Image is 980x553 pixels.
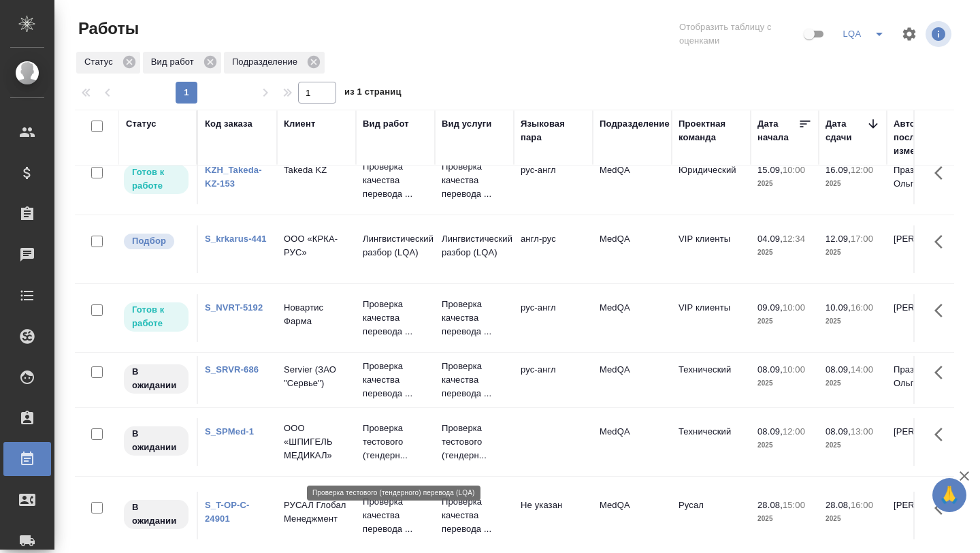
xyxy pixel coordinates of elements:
[757,377,812,390] p: 2025
[887,492,966,539] td: [PERSON_NAME]
[593,225,672,273] td: MedQA
[521,117,586,144] div: Языковая пара
[757,117,798,144] div: Дата начала
[442,360,507,400] p: Проверка качества перевода ...
[442,117,492,131] div: Вид услуги
[442,232,507,259] p: Лингвистический разбор (LQA)
[593,157,672,204] td: MedQA
[442,160,507,201] p: Проверка качества перевода ...
[593,356,672,404] td: MedQA
[363,422,428,462] p: Проверка тестового (тендерн...
[826,177,880,191] p: 2025
[514,492,593,539] td: Не указан
[363,232,428,259] p: Лингвистический разбор (LQA)
[344,84,402,104] span: из 1 страниц
[132,234,166,248] p: Подбор
[851,165,873,175] p: 12:00
[514,294,593,342] td: рус-англ
[926,356,959,389] button: Здесь прячутся важные кнопки
[757,177,812,191] p: 2025
[887,225,966,273] td: [PERSON_NAME]
[926,21,954,47] span: Посмотреть информацию
[932,478,966,512] button: 🙏
[232,55,302,69] p: Подразделение
[679,20,801,48] span: Отобразить таблицу с оценками
[143,52,221,74] div: Вид работ
[122,499,190,531] div: Исполнитель назначен, приступать к работе пока рано
[593,418,672,466] td: MedQA
[363,298,428,338] p: Проверка качества перевода ...
[672,492,751,539] td: Русал
[926,492,959,524] button: Здесь прячутся важные кнопки
[757,234,783,244] p: 04.09,
[514,157,593,204] td: рус-англ
[826,439,880,452] p: 2025
[132,165,180,193] p: Готов к работе
[826,377,880,390] p: 2025
[826,426,851,437] p: 08.09,
[887,157,966,204] td: Праздничных Ольга
[514,356,593,404] td: рус-англ
[826,246,880,259] p: 2025
[205,364,259,375] a: S_SRVR-686
[783,165,805,175] p: 10:00
[122,363,190,395] div: Исполнитель назначен, приступать к работе пока рано
[363,360,428,400] p: Проверка качества перевода ...
[122,301,190,333] div: Исполнитель может приступить к работе
[75,18,139,39] span: Работы
[757,439,812,452] p: 2025
[284,232,349,259] p: ООО «КРКА-РУС»
[132,365,180,392] p: В ожидании
[887,356,966,404] td: Праздничных Ольга
[205,426,254,437] a: S_SPMed-1
[757,246,812,259] p: 2025
[757,512,812,526] p: 2025
[284,301,349,328] p: Новартис Фарма
[851,364,873,375] p: 14:00
[826,234,851,244] p: 12.09,
[757,302,783,313] p: 09.09,
[783,426,805,437] p: 12:00
[851,234,873,244] p: 17:00
[672,225,751,273] td: VIP клиенты
[783,234,805,244] p: 12:34
[757,500,783,510] p: 28.08,
[205,117,252,131] div: Код заказа
[600,117,670,131] div: Подразделение
[926,157,959,189] button: Здесь прячутся важные кнопки
[593,492,672,539] td: MedQA
[826,512,880,526] p: 2025
[205,500,250,524] a: S_T-OP-C-24901
[783,500,805,510] p: 15:00
[826,117,866,144] div: Дата сдачи
[151,55,199,69] p: Вид работ
[514,225,593,273] td: англ-рус
[442,495,507,536] p: Проверка качества перевода ...
[205,234,267,244] a: S_krkarus-441
[284,117,315,131] div: Клиент
[783,364,805,375] p: 10:00
[593,294,672,342] td: MedQA
[363,160,428,201] p: Проверка качества перевода ...
[851,500,873,510] p: 16:00
[926,418,959,451] button: Здесь прячутся важные кнопки
[826,165,851,175] p: 16.09,
[757,315,812,328] p: 2025
[826,302,851,313] p: 10.09,
[938,481,961,509] span: 🙏
[672,294,751,342] td: VIP клиенты
[826,364,851,375] p: 08.09,
[205,302,263,313] a: S_NVRT-5192
[132,303,180,330] p: Готов к работе
[851,426,873,437] p: 13:00
[826,500,851,510] p: 28.08,
[284,422,349,462] p: ООО «ШПИГЕЛЬ МЕДИКАЛ»
[838,23,893,45] div: split button
[887,418,966,466] td: [PERSON_NAME]
[926,294,959,327] button: Здесь прячутся важные кнопки
[122,425,190,457] div: Исполнитель назначен, приступать к работе пока рано
[672,356,751,404] td: Технический
[679,117,744,144] div: Проектная команда
[887,294,966,342] td: [PERSON_NAME]
[757,364,783,375] p: 08.09,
